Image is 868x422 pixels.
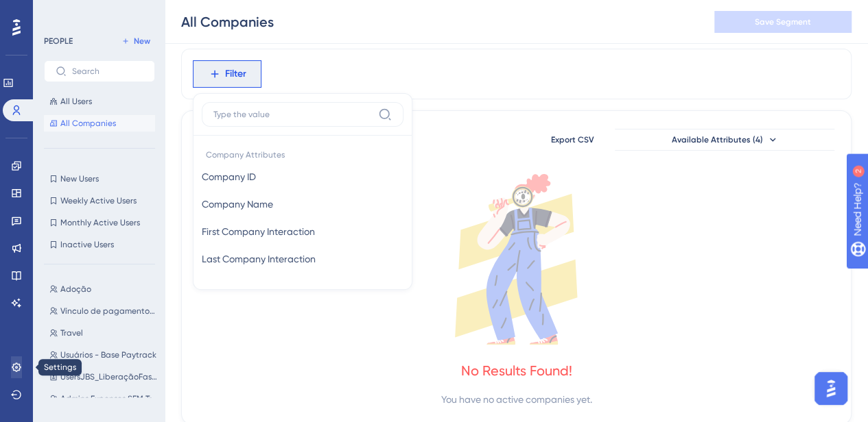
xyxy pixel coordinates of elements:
span: Company Attributes [202,144,403,163]
div: No Results Found! [461,361,572,380]
button: Weekly Active Users [44,193,155,209]
input: Search [72,66,143,76]
button: UsersJBS_LiberaçãoFase1 [44,369,163,385]
iframe: UserGuiding AI Assistant Launcher [810,368,852,409]
span: Need Help? [32,3,86,20]
span: Available Attributes (4) [672,134,763,145]
button: All Users [44,93,155,110]
span: New [134,36,150,47]
span: First Company Interaction [202,223,315,240]
span: UsersJBS_LiberaçãoFase1 [60,371,158,382]
span: Last Company Interaction [202,251,316,267]
button: Inactive Users [44,236,155,253]
span: All Users [60,96,92,107]
span: Adoção [60,284,91,295]
span: Weekly Active Users [60,195,137,206]
div: All Companies [181,12,274,32]
button: New Users [44,171,155,187]
span: Save Segment [755,16,811,27]
span: Filter [225,66,246,82]
button: Adoção [44,281,163,297]
button: Travel [44,325,163,341]
button: Save Segment [714,11,852,33]
input: Type the value [213,109,373,120]
div: You have no active companies yet. [441,391,592,408]
span: Company ID [202,169,256,185]
span: Export CSV [551,134,594,145]
div: PEOPLE [44,36,73,47]
button: Vínculo de pagamentos aos fornecedores (4 contas -admin) [44,303,163,319]
span: Travel [60,327,83,338]
button: Monthly Active Users [44,214,155,231]
button: Filter [193,60,261,88]
span: All Companies [60,118,116,129]
span: New Users [60,173,99,184]
button: All Companies [44,115,155,132]
span: Admins Expenses SEM Travel [60,393,158,404]
button: Last Company Interaction [202,245,403,273]
button: Usuários - Base Paytrack [44,347,163,363]
button: First Company Interaction [202,218,403,245]
span: Company Name [202,196,273,212]
div: 2 [95,7,99,18]
span: Vínculo de pagamentos aos fornecedores (4 contas -admin) [60,306,158,316]
button: Export CSV [538,129,607,151]
button: Company Name [202,190,403,218]
span: Usuários - Base Paytrack [60,349,156,360]
button: Admins Expenses SEM Travel [44,390,163,407]
span: Inactive Users [60,239,114,250]
button: Company ID [202,163,403,190]
span: Monthly Active Users [60,217,140,228]
button: Available Attributes (4) [615,129,834,151]
button: New [117,33,155,49]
